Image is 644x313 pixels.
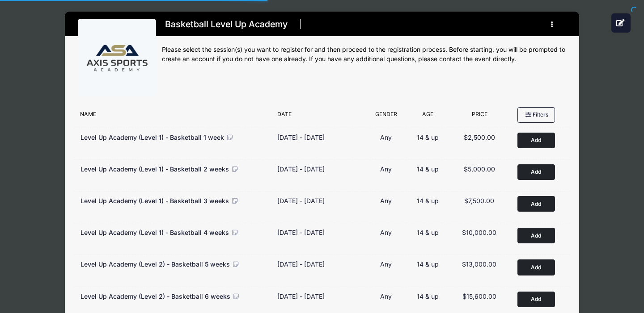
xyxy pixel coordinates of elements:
[162,17,290,32] h1: Basketball Level Up Academy
[80,229,229,236] span: Level Up Academy (Level 1) - Basketball 4 weeks
[277,133,325,142] div: [DATE] - [DATE]
[464,197,494,204] span: $7,500.00
[417,134,439,141] span: 14 & up
[277,228,325,237] div: [DATE] - [DATE]
[417,260,439,268] span: 14 & up
[517,259,555,275] button: Add
[273,110,366,123] div: Date
[464,165,495,173] span: $5,000.00
[517,196,555,212] button: Add
[80,197,229,204] span: Level Up Academy (Level 1) - Basketball 3 weeks
[80,165,229,173] span: Level Up Academy (Level 1) - Basketball 2 weeks
[84,25,151,92] img: logo
[380,134,392,141] span: Any
[366,110,406,123] div: Gender
[80,260,230,268] span: Level Up Academy (Level 2) - Basketball 5 weeks
[380,165,392,173] span: Any
[464,134,495,141] span: $2,500.00
[162,45,566,64] div: Please select the session(s) you want to register for and then proceed to the registration proces...
[462,229,496,236] span: $10,000.00
[80,292,230,300] span: Level Up Academy (Level 2) - Basketball 6 weeks
[517,228,555,243] button: Add
[462,292,496,300] span: $15,600.00
[417,229,439,236] span: 14 & up
[80,134,224,141] span: Level Up Academy (Level 1) - Basketball 1 week
[406,110,450,123] div: Age
[517,107,555,122] button: Filters
[277,292,325,301] div: [DATE] - [DATE]
[517,164,555,180] button: Add
[380,260,392,268] span: Any
[462,260,496,268] span: $13,000.00
[517,133,555,148] button: Add
[450,110,509,123] div: Price
[417,197,439,204] span: 14 & up
[380,197,392,204] span: Any
[76,110,273,123] div: Name
[417,292,439,300] span: 14 & up
[380,229,392,236] span: Any
[417,165,439,173] span: 14 & up
[277,196,325,205] div: [DATE] - [DATE]
[380,292,392,300] span: Any
[277,259,325,269] div: [DATE] - [DATE]
[517,292,555,307] button: Add
[277,164,325,174] div: [DATE] - [DATE]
